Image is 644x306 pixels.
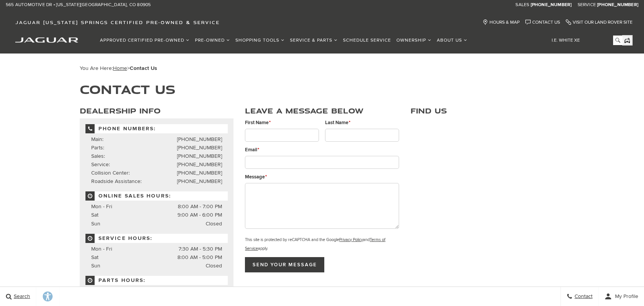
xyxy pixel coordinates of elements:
[91,220,100,227] span: Sun
[177,153,222,159] a: [PHONE_NUMBER]
[97,34,192,47] a: Approved Certified Pre-Owned
[531,2,572,8] a: [PHONE_NUMBER]
[177,253,222,262] span: 8:00 AM - 5:00 PM
[177,144,222,151] a: [PHONE_NUMBER]
[80,107,233,115] h3: Dealership Info
[206,220,222,228] span: Closed
[177,178,222,185] a: [PHONE_NUMBER]
[113,65,157,71] span: >
[91,161,110,168] span: Service:
[91,262,100,269] span: Sun
[80,83,564,96] h1: Contact Us
[573,293,592,300] span: Contact
[12,293,30,300] span: Search
[177,211,222,219] span: 9:00 AM - 6:00 PM
[91,153,105,159] span: Sales:
[245,118,271,127] label: First Name
[245,146,259,154] label: Email
[578,2,596,8] span: Service
[91,136,103,142] span: Main:
[206,262,222,270] span: Closed
[612,293,638,300] span: My Profile
[566,19,633,25] a: Visit Our Land Rover Site
[178,202,222,211] span: 8:00 AM - 7:00 PM
[192,34,233,47] a: Pre-Owned
[177,136,222,142] a: [PHONE_NUMBER]
[177,170,222,176] a: [PHONE_NUMBER]
[177,161,222,168] a: [PHONE_NUMBER]
[113,65,127,71] a: Home
[97,34,470,47] nav: Main Navigation
[91,246,112,252] span: Mon - Fri
[15,37,78,43] img: Jaguar
[245,107,399,115] h3: Leave a Message Below
[411,107,564,115] h3: Find Us
[6,2,151,8] a: 565 Automotive Dr • [US_STATE][GEOGRAPHIC_DATA], CO 80905
[483,19,520,25] a: Hours & Map
[91,170,130,176] span: Collision Center:
[91,212,98,218] span: Sat
[80,65,157,71] span: You Are Here:
[15,36,78,43] a: jaguar
[91,203,112,210] span: Mon - Fri
[434,34,470,47] a: About Us
[245,237,385,251] small: This site is protected by reCAPTCHA and the Google and apply.
[597,2,638,8] a: [PHONE_NUMBER]
[287,34,340,47] a: Service & Parts
[91,254,98,261] span: Sat
[233,34,287,47] a: Shopping Tools
[85,124,228,133] span: Phone Numbers:
[525,19,560,25] a: Contact Us
[85,234,228,243] span: Service Hours:
[130,65,157,71] strong: Contact Us
[599,287,644,306] button: user-profile-menu
[245,173,267,181] label: Message
[515,2,529,8] span: Sales
[91,178,142,185] span: Roadside Assistance:
[546,36,622,45] input: i.e. White XE
[394,34,434,47] a: Ownership
[339,237,363,242] a: Privacy Policy
[411,118,564,269] iframe: Dealer location map
[15,19,220,25] span: Jaguar [US_STATE] Springs Certified Pre-Owned & Service
[245,257,324,272] input: Send your message
[11,19,224,25] a: Jaguar [US_STATE] Springs Certified Pre-Owned & Service
[179,245,222,253] span: 7:30 AM - 5:30 PM
[85,191,228,201] span: Online Sales Hours:
[91,144,104,151] span: Parts:
[325,118,351,127] label: Last Name
[340,34,394,47] a: Schedule Service
[85,276,228,285] span: Parts Hours:
[80,65,564,71] div: Breadcrumbs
